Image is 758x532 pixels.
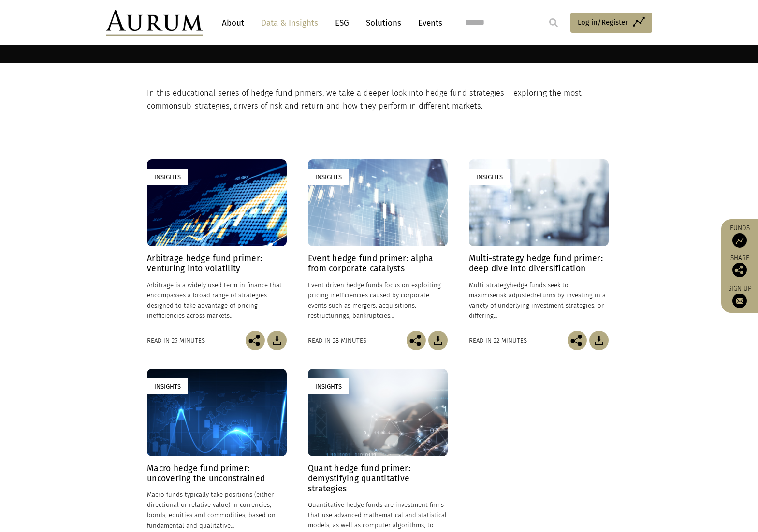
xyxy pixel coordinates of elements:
[413,14,442,32] a: Events
[147,253,287,274] h4: Arbitrage hedge fund primer: venturing into volatility
[732,263,747,277] img: Share this post
[726,255,753,277] div: Share
[147,490,287,531] p: Macro funds typically take positions (either directional or relative value) in currencies, bonds,...
[469,169,510,185] div: Insights
[568,331,587,350] img: Share this post
[570,13,652,33] a: Log in/Register
[147,87,609,112] p: In this educational series of hedge fund primers, we take a deeper look into hedge fund strategie...
[147,169,188,185] div: Insights
[256,14,323,32] a: Data & Insights
[147,280,287,321] p: Arbitrage is a widely used term in finance that encompasses a broad range of strategies designed ...
[469,159,609,331] a: Insights Multi-strategy hedge fund primer: deep dive into diversification Multi-strategyhedge fun...
[407,331,426,350] img: Share this post
[361,14,406,32] a: Solutions
[589,331,609,350] img: Download Article
[308,280,448,321] p: Event driven hedge funds focus on exploiting pricing inefficiencies caused by corporate events su...
[469,253,609,274] h4: Multi-strategy hedge fund primer: deep dive into diversification
[428,331,448,350] img: Download Article
[732,233,747,248] img: Access Funds
[330,14,354,32] a: ESG
[496,292,534,299] span: risk-adjusted
[544,13,563,32] input: Submit
[178,101,230,111] span: sub-strategies
[106,10,203,36] img: Aurum
[308,463,448,494] h4: Quant hedge fund primer: demystifying quantitative strategies
[246,331,265,350] img: Share this post
[469,280,609,321] p: hedge funds seek to maximise returns by investing in a variety of underlying investment strategie...
[726,224,753,248] a: Funds
[267,331,287,350] img: Download Article
[578,16,628,28] span: Log in/Register
[147,336,205,346] div: Read in 25 minutes
[147,378,188,394] div: Insights
[147,463,287,484] h4: Macro hedge fund primer: uncovering the unconstrained
[308,336,366,346] div: Read in 28 minutes
[217,14,249,32] a: About
[147,159,287,331] a: Insights Arbitrage hedge fund primer: venturing into volatility Arbitrage is a widely used term i...
[308,159,448,331] a: Insights Event hedge fund primer: alpha from corporate catalysts Event driven hedge funds focus o...
[308,378,349,394] div: Insights
[732,294,747,308] img: Sign up to our newsletter
[469,281,510,289] span: Multi-strategy
[308,253,448,274] h4: Event hedge fund primer: alpha from corporate catalysts
[308,169,349,185] div: Insights
[469,336,527,346] div: Read in 22 minutes
[726,284,753,308] a: Sign up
